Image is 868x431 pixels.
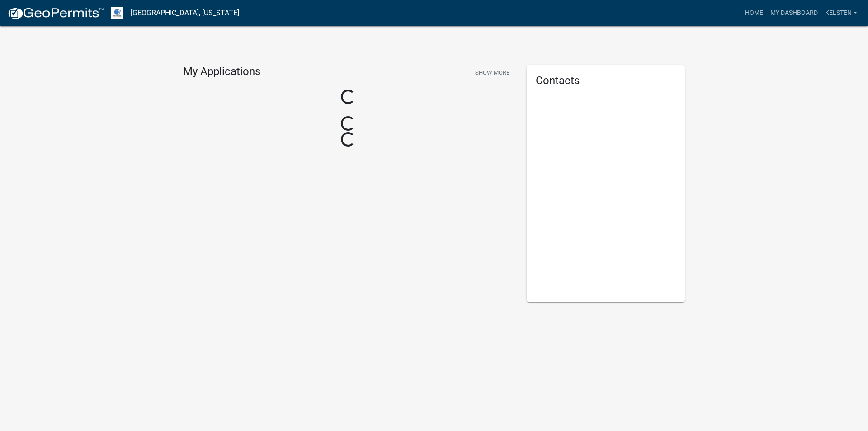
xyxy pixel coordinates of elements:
[131,5,239,21] a: [GEOGRAPHIC_DATA], [US_STATE]
[111,7,123,19] img: Otter Tail County, Minnesota
[536,74,676,87] h5: Contacts
[821,5,861,22] a: Kelsten
[183,65,260,79] h4: My Applications
[472,65,513,80] button: Show More
[767,5,821,22] a: My Dashboard
[741,5,767,22] a: Home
